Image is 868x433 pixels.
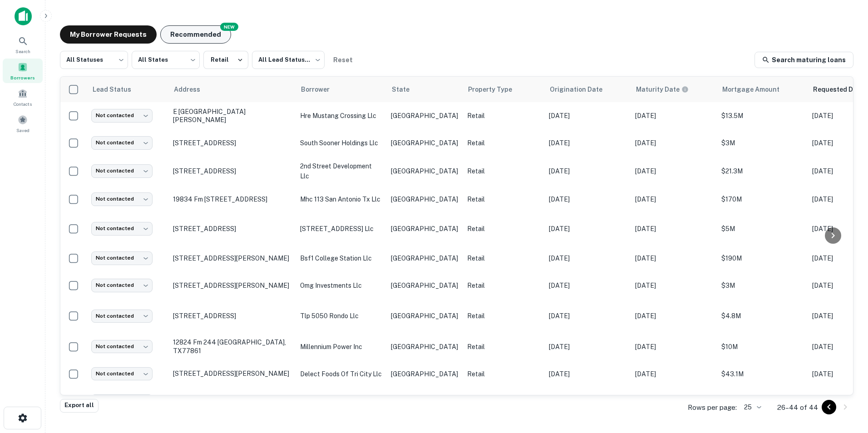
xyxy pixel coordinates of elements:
[721,111,803,121] p: $13.5M
[60,399,99,413] button: Export all
[467,111,540,121] p: Retail
[467,253,540,263] p: Retail
[467,166,540,176] p: Retail
[467,280,540,290] p: Retail
[635,194,712,204] p: [DATE]
[91,394,153,408] div: Not contacted
[3,85,43,109] a: Contacts
[721,342,803,352] p: $10M
[549,138,626,148] p: [DATE]
[173,254,291,262] p: [STREET_ADDRESS][PERSON_NAME]
[91,192,153,206] div: Not contacted
[549,194,626,204] p: [DATE]
[631,77,717,102] th: Maturity dates displayed may be estimated. Please contact the lender for the most accurate maturi...
[14,100,32,108] span: Contacts
[173,312,291,320] p: [STREET_ADDRESS]
[3,111,43,136] a: Saved
[91,340,153,353] div: Not contacted
[132,48,200,72] div: All States
[173,281,291,290] p: [STREET_ADDRESS][PERSON_NAME]
[549,342,626,352] p: [DATE]
[300,369,382,379] p: delect foods of tri city llc
[391,166,458,176] p: [GEOGRAPHIC_DATA]
[300,224,382,234] p: [STREET_ADDRESS] llc
[467,369,540,379] p: Retail
[173,195,291,203] p: 19834 Fm [STREET_ADDRESS]
[16,127,30,134] span: Saved
[721,194,803,204] p: $170M
[60,48,128,72] div: All Statuses
[391,194,458,204] p: [GEOGRAPHIC_DATA]
[168,77,296,102] th: Address
[328,51,357,69] button: Reset
[300,253,382,263] p: bsf1 college station llc
[549,224,626,234] p: [DATE]
[300,194,382,204] p: mhc 113 san antonio tx llc
[550,84,614,95] span: Origination Date
[822,400,836,414] button: Go to previous page
[391,138,458,148] p: [GEOGRAPHIC_DATA]
[635,280,712,290] p: [DATE]
[220,23,238,31] div: NEW
[549,111,626,121] p: [DATE]
[252,48,325,72] div: All Lead Statuses
[549,311,626,321] p: [DATE]
[160,25,231,44] button: Recommended
[173,225,291,233] p: [STREET_ADDRESS]
[635,138,712,148] p: [DATE]
[300,161,382,181] p: 2nd street development llc
[721,311,803,321] p: $4.8M
[721,166,803,176] p: $21.3M
[391,224,458,234] p: [GEOGRAPHIC_DATA]
[721,138,803,148] p: $3M
[549,280,626,290] p: [DATE]
[688,402,737,413] p: Rows per page:
[635,253,712,263] p: [DATE]
[635,224,712,234] p: [DATE]
[636,84,700,94] span: Maturity dates displayed may be estimated. Please contact the lender for the most accurate maturi...
[549,369,626,379] p: [DATE]
[173,167,291,175] p: [STREET_ADDRESS]
[3,32,43,57] a: Search
[91,164,153,177] div: Not contacted
[636,84,689,94] div: Maturity dates displayed may be estimated. Please contact the lender for the most accurate maturi...
[203,51,248,69] button: Retail
[468,84,524,95] span: Property Type
[635,311,712,321] p: [DATE]
[301,84,341,95] span: Borrower
[549,253,626,263] p: [DATE]
[173,369,291,378] p: [STREET_ADDRESS][PERSON_NAME]
[391,280,458,290] p: [GEOGRAPHIC_DATA]
[92,84,143,95] span: Lead Status
[391,311,458,321] p: [GEOGRAPHIC_DATA]
[91,251,153,265] div: Not contacted
[87,77,168,102] th: Lead Status
[463,77,544,102] th: Property Type
[391,342,458,352] p: [GEOGRAPHIC_DATA]
[91,310,153,323] div: Not contacted
[467,138,540,148] p: Retail
[635,369,712,379] p: [DATE]
[755,52,853,68] a: Search maturing loans
[721,369,803,379] p: $43.1M
[10,74,35,81] span: Borrowers
[635,111,712,121] p: [DATE]
[60,25,157,44] button: My Borrower Requests
[300,311,382,321] p: tlp 5050 rondo llc
[722,84,791,95] span: Mortgage Amount
[3,59,43,83] a: Borrowers
[721,224,803,234] p: $5M
[823,360,868,404] div: Chat Widget
[549,166,626,176] p: [DATE]
[91,136,153,149] div: Not contacted
[173,139,291,147] p: [STREET_ADDRESS]
[15,48,30,55] span: Search
[296,77,386,102] th: Borrower
[300,138,382,148] p: south sooner holdings llc
[740,401,763,414] div: 25
[15,7,32,25] img: capitalize-icon.png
